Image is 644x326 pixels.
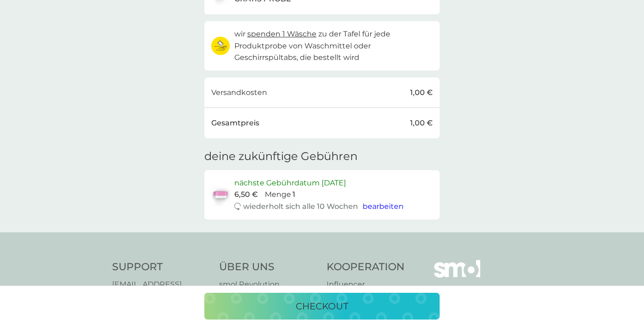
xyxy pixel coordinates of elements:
p: wiederholt sich alle 10 Wochen [243,201,358,213]
a: Influencer [327,279,405,290]
p: Menge [265,189,291,201]
h3: deine zukünftige Gebühren [204,150,358,163]
button: bearbeiten [363,201,404,213]
p: 1,00 € [410,87,433,99]
a: smol Revolution [219,279,317,290]
img: smol [434,260,480,291]
h4: Über Uns [219,260,317,274]
p: wir zu der Tafel für jede Produktprobe von Waschmittel oder Geschirrspültabs, die bestellt wird [234,28,433,64]
h4: Support [112,260,210,274]
span: spenden 1 Wäsche [247,30,316,38]
a: [EMAIL_ADDRESS][DOMAIN_NAME] [112,279,210,302]
p: nächste Gebührdatum [DATE] [234,177,346,189]
h4: Kooperation [327,260,405,274]
span: bearbeiten [363,202,404,211]
button: checkout [204,293,440,320]
p: 1 [292,189,295,201]
p: checkout [296,299,348,314]
p: 6,50 € [234,189,258,201]
p: Versandkosten [211,87,267,99]
p: 1,00 € [410,117,433,129]
p: Gesamtpreis [211,117,259,129]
